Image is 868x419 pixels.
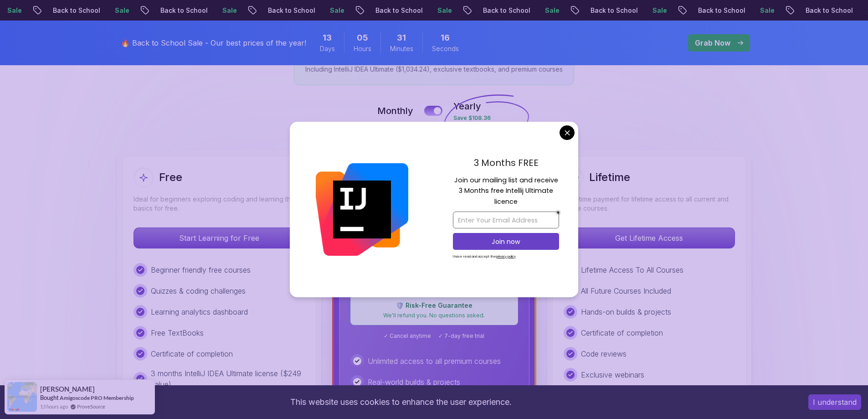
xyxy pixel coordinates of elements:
[305,65,563,74] p: Including IntelliJ IDEA Ultimate ($1,034.24), exclusive textbooks, and premium courses
[356,301,512,310] p: 🛡️ Risk-Free Guarantee
[151,348,233,359] p: Certificate of completion
[41,6,103,15] p: Back to School
[159,170,182,185] h2: Free
[564,228,734,248] p: Get Lifetime Access
[564,195,735,213] p: One-time payment for lifetime access to all current and future courses.
[377,104,413,117] p: Monthly
[578,6,640,15] p: Back to School
[354,44,371,53] span: Hours
[368,377,460,388] p: Real-world builds & projects
[134,228,304,248] p: Start Learning for Free
[533,6,562,15] p: Sale
[748,6,777,15] p: Sale
[7,382,37,412] img: provesource social proof notification image
[640,6,669,15] p: Sale
[134,195,305,213] p: Ideal for beginners exploring coding and learning the basics for free.
[793,6,855,15] p: Back to School
[471,6,533,15] p: Back to School
[60,394,134,401] a: Amigoscode PRO Membership
[148,6,210,15] p: Back to School
[438,332,484,340] span: ✓ 7-day free trial
[40,403,68,410] span: 13 hours ago
[151,285,246,296] p: Quizzes & coding challenges
[581,369,644,380] p: Exclusive webinars
[323,31,332,44] span: 13 Days
[581,327,663,338] p: Certificate of completion
[432,44,459,53] span: Seconds
[151,264,251,275] p: Beginner friendly free courses
[581,285,671,296] p: All Future Courses Included
[103,6,132,15] p: Sale
[210,6,239,15] p: Sale
[581,306,671,317] p: Hands-on builds & projects
[320,44,335,53] span: Days
[589,170,630,185] h2: Lifetime
[134,228,305,248] button: Start Learning for Free
[151,368,305,390] p: 3 months IntelliJ IDEA Ultimate license ($249 value)
[318,6,347,15] p: Sale
[441,31,450,44] span: 16 Seconds
[397,31,406,44] span: 31 Minutes
[121,37,306,48] p: 🔥 Back to School Sale - Our best prices of the year!
[7,392,795,412] div: This website uses cookies to enhance the user experience.
[581,264,683,275] p: Lifetime Access To All Courses
[695,37,730,48] p: Grab Now
[686,6,748,15] p: Back to School
[564,233,735,243] a: Get Lifetime Access
[356,312,512,319] p: We'll refund you. No questions asked.
[425,6,454,15] p: Sale
[134,233,305,243] a: Start Learning for Free
[256,6,318,15] p: Back to School
[357,31,368,44] span: 5 Hours
[363,6,425,15] p: Back to School
[368,356,501,367] p: Unlimited access to all premium courses
[151,306,248,317] p: Learning analytics dashboard
[77,403,105,410] a: ProveSource
[384,332,431,340] span: ✓ Cancel anytime
[40,385,95,393] span: [PERSON_NAME]
[40,394,59,401] span: Bought
[808,394,861,410] button: Accept cookies
[151,327,204,338] p: Free TextBooks
[390,44,413,53] span: Minutes
[581,348,627,359] p: Code reviews
[564,228,735,248] button: Get Lifetime Access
